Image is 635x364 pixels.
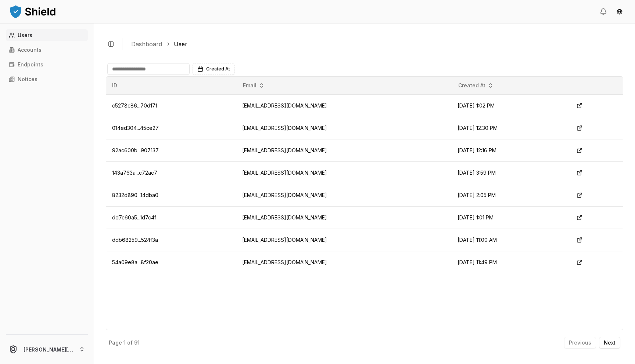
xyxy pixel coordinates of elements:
[455,80,496,91] button: Created At
[240,80,268,91] button: Email
[134,340,140,345] p: 91
[236,161,452,184] td: [EMAIL_ADDRESS][DOMAIN_NAME]
[18,47,42,52] p: Accounts
[236,206,452,229] td: [EMAIL_ADDRESS][DOMAIN_NAME]
[458,192,496,198] span: [DATE] 2:05 PM
[112,170,157,176] span: 143a763a...c72ac7
[131,40,162,48] a: Dashboard
[109,340,122,345] p: Page
[458,259,497,265] span: [DATE] 11:49 PM
[236,94,452,117] td: [EMAIL_ADDRESS][DOMAIN_NAME]
[112,259,158,265] span: 54a09e8a...8f20ae
[193,63,235,75] button: Created At
[24,346,73,353] p: [PERSON_NAME][EMAIL_ADDRESS][DOMAIN_NAME]
[604,340,616,345] p: Next
[458,125,498,131] span: [DATE] 12:30 PM
[458,214,494,221] span: [DATE] 1:01 PM
[458,147,496,153] span: [DATE] 12:16 PM
[6,73,88,85] a: Notices
[112,125,159,131] span: 014ed304...45ce27
[599,337,620,349] button: Next
[236,139,452,161] td: [EMAIL_ADDRESS][DOMAIN_NAME]
[9,4,57,19] img: ShieldPay Logo
[6,44,88,56] a: Accounts
[131,40,617,48] nav: breadcrumb
[112,192,158,198] span: 8232d890...14dba0
[6,59,88,70] a: Endpoints
[112,214,156,221] span: dd7c60a5...1d7c4f
[458,170,496,176] span: [DATE] 3:59 PM
[236,184,452,206] td: [EMAIL_ADDRESS][DOMAIN_NAME]
[174,40,187,48] a: User
[18,77,37,82] p: Notices
[112,147,159,153] span: 92ac600b...907137
[3,338,91,361] button: [PERSON_NAME][EMAIL_ADDRESS][DOMAIN_NAME]
[18,33,32,38] p: Users
[206,66,230,72] span: Created At
[236,251,452,273] td: [EMAIL_ADDRESS][DOMAIN_NAME]
[127,340,133,345] p: of
[106,77,236,94] th: ID
[112,102,157,109] span: c5278c86...70d17f
[123,340,126,345] p: 1
[236,117,452,139] td: [EMAIL_ADDRESS][DOMAIN_NAME]
[458,237,497,243] span: [DATE] 11:00 AM
[6,29,88,41] a: Users
[236,229,452,251] td: [EMAIL_ADDRESS][DOMAIN_NAME]
[458,102,495,109] span: [DATE] 1:02 PM
[112,237,158,243] span: ddb68259...524f3a
[18,62,43,67] p: Endpoints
